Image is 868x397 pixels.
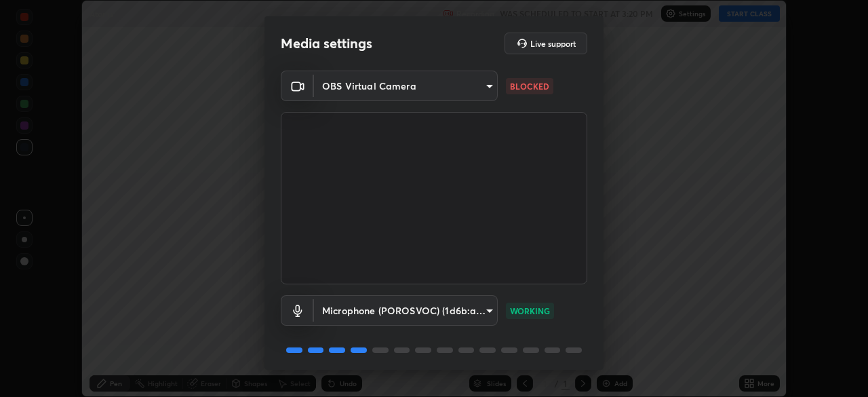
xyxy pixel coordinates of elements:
h5: Live support [530,39,576,48]
p: WORKING [510,305,550,317]
p: BLOCKED [510,80,549,92]
h2: Media settings [281,35,372,52]
div: OBS Virtual Camera [314,295,498,326]
div: OBS Virtual Camera [314,71,498,101]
